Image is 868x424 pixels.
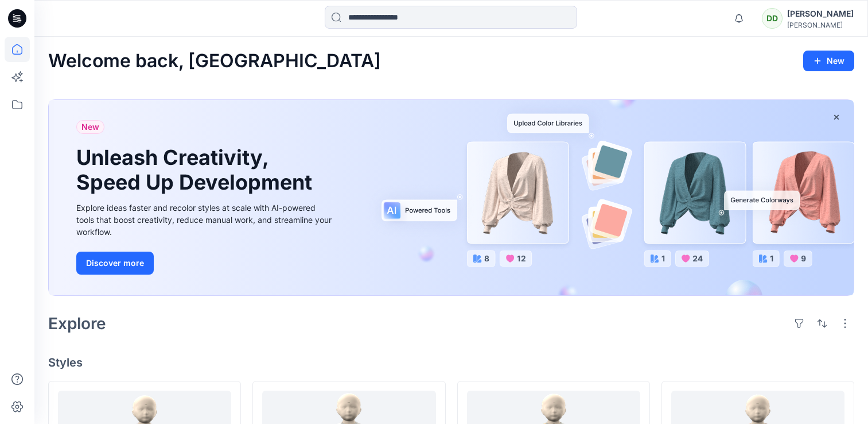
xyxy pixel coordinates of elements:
[48,314,106,333] h2: Explore
[76,202,334,238] div: Explore ideas faster and recolor styles at scale with AI-powered tools that boost creativity, red...
[48,356,854,369] h4: Styles
[76,252,334,275] a: Discover more
[787,7,854,21] div: [PERSON_NAME]
[76,145,317,195] h1: Unleash Creativity, Speed Up Development
[803,51,854,71] button: New
[787,21,854,29] div: [PERSON_NAME]
[81,120,99,134] span: New
[762,8,783,29] div: DD
[76,252,154,275] button: Discover more
[48,51,381,72] h2: Welcome back, [GEOGRAPHIC_DATA]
